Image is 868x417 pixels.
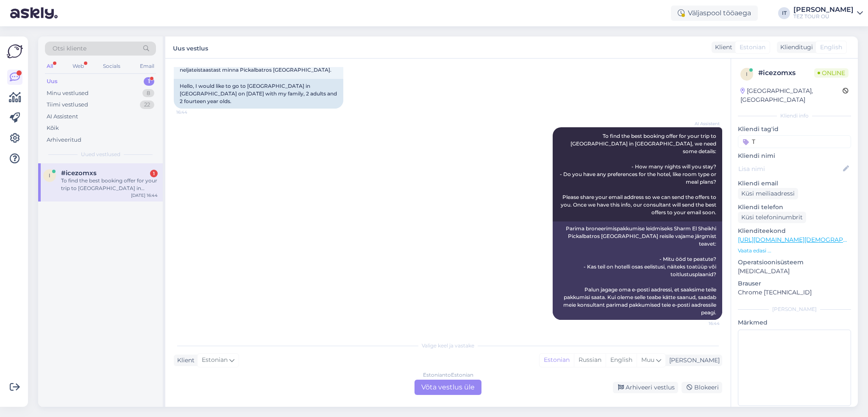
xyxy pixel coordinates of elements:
[47,89,89,98] div: Minu vestlused
[47,112,78,121] div: AI Assistent
[131,192,158,199] div: [DATE] 16:44
[682,382,722,393] div: Blokeeri
[574,354,606,367] div: Russian
[712,43,732,52] div: Klient
[740,87,843,104] div: [GEOGRAPHIC_DATA], [GEOGRAPHIC_DATA]
[613,382,678,393] div: Arhiveeri vestlus
[81,151,120,158] span: Uued vestlused
[738,279,851,288] p: Brauser
[415,380,481,395] div: Võta vestlus üle
[738,203,851,212] p: Kliendi telefon
[45,61,55,72] div: All
[61,169,97,177] span: #icezomxs
[793,6,854,13] div: [PERSON_NAME]
[688,120,720,127] span: AI Assistent
[738,227,851,235] p: Klienditeekond
[641,356,654,364] span: Muu
[793,13,854,20] div: TEZ TOUR OÜ
[49,172,50,179] span: i
[688,320,720,327] span: 16:44
[174,356,195,365] div: Klient
[540,354,574,367] div: Estonian
[47,101,88,109] div: Tiimi vestlused
[101,61,122,72] div: Socials
[738,151,851,160] p: Kliendi nimi
[553,221,722,320] div: Parima broneerimispakkumise leidmiseks Sharm El Sheikhi Pickalbatros [GEOGRAPHIC_DATA] reisile va...
[53,44,86,53] span: Otsi kliente
[738,164,841,174] input: Lisa nimi
[738,188,798,199] div: Küsi meiliaadressi
[777,43,813,52] div: Klienditugi
[738,247,851,255] p: Vaata edasi ...
[738,125,851,134] p: Kliendi tag'id
[174,342,722,350] div: Valige keel ja vastake
[61,177,158,192] div: To find the best booking offer for your trip to [GEOGRAPHIC_DATA] in [GEOGRAPHIC_DATA], we need s...
[738,267,851,276] p: [MEDICAL_DATA]
[758,68,814,78] div: # icezomxs
[47,124,59,132] div: Kõik
[47,77,58,86] div: Uus
[176,109,208,115] span: 16:44
[738,135,851,148] input: Lisa tag
[71,61,86,72] div: Web
[144,77,154,86] div: 1
[560,133,718,215] span: To find the best booking offer for your trip to [GEOGRAPHIC_DATA] in [GEOGRAPHIC_DATA], we need s...
[140,101,154,109] div: 22
[738,179,851,188] p: Kliendi email
[174,79,343,109] div: Hello, I would like to go to [GEOGRAPHIC_DATA] in [GEOGRAPHIC_DATA] on [DATE] with my family, 2 a...
[202,355,228,365] span: Estonian
[142,89,154,98] div: 8
[738,258,851,267] p: Operatsioonisüsteem
[7,43,23,59] img: Askly Logo
[820,43,842,52] span: English
[793,6,863,20] a: [PERSON_NAME]TEZ TOUR OÜ
[138,61,156,72] div: Email
[606,354,637,367] div: English
[671,6,758,21] div: Väljaspool tööaega
[740,43,765,52] span: Estonian
[738,305,851,313] div: [PERSON_NAME]
[173,42,208,53] label: Uus vestlus
[778,7,790,19] div: IT
[47,136,81,144] div: Arhiveeritud
[738,288,851,297] p: Chrome [TECHNICAL_ID]
[423,371,473,379] div: Estonian to Estonian
[738,212,806,223] div: Küsi telefoninumbrit
[738,112,851,120] div: Kliendi info
[150,170,158,177] div: 1
[814,68,849,78] span: Online
[666,356,720,365] div: [PERSON_NAME]
[738,318,851,327] p: Märkmed
[746,71,748,77] span: i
